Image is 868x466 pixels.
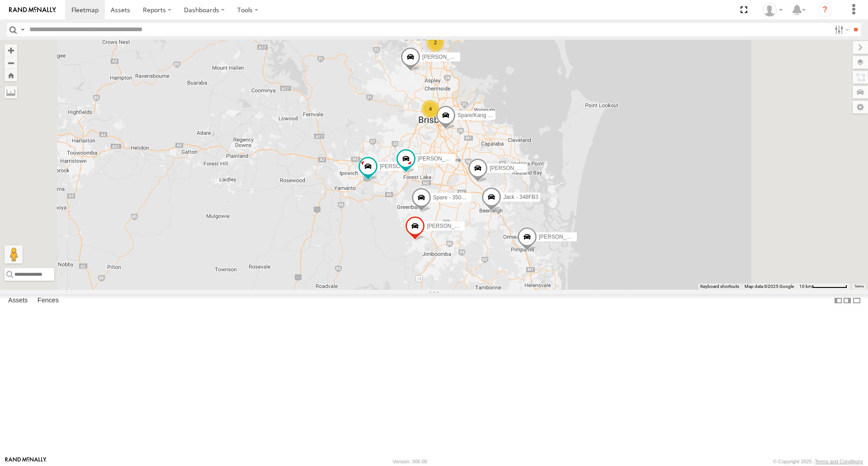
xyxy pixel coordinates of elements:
[33,295,63,307] label: Fences
[799,284,812,289] span: 10 km
[815,459,863,464] a: Terms and Conditions
[853,101,868,113] label: Map Settings
[426,33,444,52] div: 2
[5,56,17,69] button: Zoom out
[503,194,538,200] span: Jack - 348FB3
[834,294,843,307] label: Dock Summary Table to the Left
[818,3,832,17] i: ?
[843,294,852,307] label: Dock Summary Table to the Right
[700,283,739,290] button: Keyboard shortcuts
[745,284,794,289] span: Map data ©2025 Google
[5,245,23,264] button: Drag Pegman onto the map to open Street View
[759,3,786,17] div: Marco DiBenedetto
[380,163,467,169] span: [PERSON_NAME] B - Corolla Hatch
[422,54,492,60] span: [PERSON_NAME] - 063 EB2
[854,284,864,288] a: Terms (opens in new tab)
[458,112,512,118] span: Spare/Kang - 269 EH7
[852,294,861,307] label: Hide Summary Table
[490,165,558,171] span: [PERSON_NAME] - 347FB3
[4,295,32,307] label: Assets
[797,283,850,290] button: Map Scale: 10 km per 74 pixels
[421,100,439,118] div: 4
[5,69,17,81] button: Zoom Home
[5,457,47,466] a: Visit our Website
[427,223,529,230] span: [PERSON_NAME] 366JK9 - Corolla Hatch
[831,23,850,36] label: Search Filter Options
[539,234,607,240] span: [PERSON_NAME] - 842JY2
[19,23,26,36] label: Search Query
[773,459,863,464] div: © Copyright 2025 -
[433,194,472,201] span: Spare - 350FB3
[393,459,427,464] div: Version: 306.00
[9,7,56,13] img: rand-logo.svg
[5,44,17,56] button: Zoom in
[418,156,498,162] span: [PERSON_NAME] 019IP4 - Hilux
[5,86,17,99] label: Measure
